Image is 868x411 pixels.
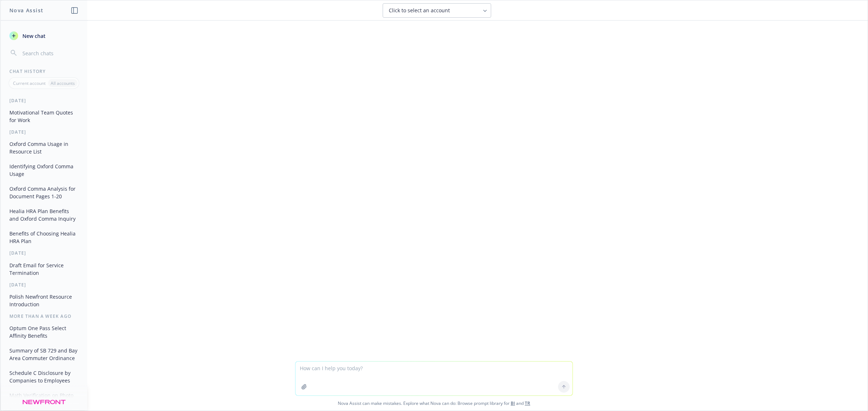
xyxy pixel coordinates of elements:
span: Nova Assist can make mistakes. Explore what Nova can do: Browse prompt library for and [3,396,865,411]
button: Click to select an account [383,3,491,18]
span: New chat [21,32,46,40]
div: [DATE] [1,98,87,104]
button: Oxford Comma Usage in Resource List [7,138,81,157]
span: Click to select an account [389,7,450,14]
a: BI [511,400,515,406]
div: [DATE] [1,250,87,256]
button: Oxford Comma Analysis for Document Pages 1-20 [7,183,81,202]
button: Motivational Team Quotes for Work [7,107,81,126]
button: Benefits of Choosing Healia HRA Plan [7,228,81,247]
button: Draft Email for Service Termination [7,259,81,279]
input: Search chats [21,48,78,58]
a: TR [525,400,530,406]
div: Chat History [1,68,87,74]
button: Identifying Oxford Comma Usage [7,160,81,180]
p: Current account [13,80,46,86]
button: Healia HRA Plan Benefits and Oxford Comma Inquiry [7,205,81,225]
button: Polish Newfront Resource Introduction [7,291,81,310]
h1: Nova Assist [9,7,43,14]
button: Schedule C Disclosure by Companies to Employees [7,367,81,386]
button: Math Verification on Photo [7,389,81,401]
div: More than a week ago [1,313,87,319]
button: Summary of SB 729 and Bay Area Commuter Ordinance [7,345,81,364]
div: [DATE] [1,282,87,288]
div: [DATE] [1,129,87,135]
button: New chat [7,29,81,42]
button: Optum One Pass Select Affinity Benefits [7,322,81,342]
p: All accounts [51,80,75,86]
